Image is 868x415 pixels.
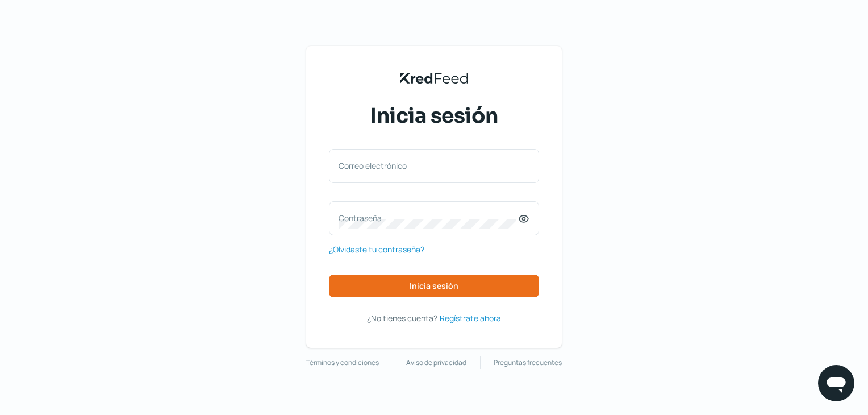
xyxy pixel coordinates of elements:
[367,313,437,323] span: ¿No tienes cuenta?
[825,372,848,395] img: chatIcon
[370,102,498,130] span: Inicia sesión
[339,213,518,223] label: Contraseña
[410,282,458,290] span: Inicia sesión
[440,311,501,325] a: Regístrate ahora
[339,160,518,171] label: Correo electrónico
[329,275,539,297] button: Inicia sesión
[494,356,562,369] a: Preguntas frecuentes
[406,356,466,369] a: Aviso de privacidad
[306,356,379,369] a: Términos y condiciones
[329,242,424,256] a: ¿Olvidaste tu contraseña?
